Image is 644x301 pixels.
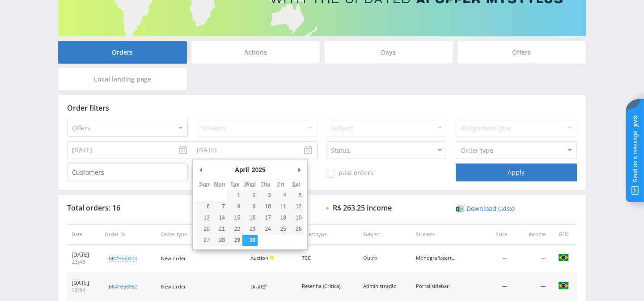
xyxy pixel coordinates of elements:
div: [DATE] [72,251,96,258]
button: 13 [196,212,212,224]
button: 10 [258,201,273,212]
button: 2 [242,190,258,201]
div: 23:48 [72,258,96,266]
abbr: Wednesday [245,181,256,187]
button: 20 [196,224,212,235]
td: — [512,245,550,273]
th: Streams [411,224,473,245]
button: 17 [258,212,273,224]
button: 16 [242,212,258,224]
th: GEO [550,224,577,245]
th: Price [473,224,512,245]
div: Resenha (Crítica) [302,284,342,289]
td: — [473,273,512,301]
button: 7 [212,201,227,212]
button: 23 [242,224,258,235]
div: br#9360203 [109,255,137,262]
button: 1 [227,190,242,201]
button: 21 [212,224,227,235]
abbr: Friday [277,181,284,187]
div: Administração [363,284,403,289]
th: Select type [297,224,359,245]
div: Local landing page [58,68,187,90]
th: Date [67,224,100,245]
a: Download (.xlsx) [456,204,514,213]
div: Portal sidebar [416,284,456,289]
button: Next month [295,163,304,176]
button: 15 [227,212,242,224]
button: Previous month [196,163,205,176]
div: 12:54 [72,287,96,294]
button: 24 [258,224,273,235]
abbr: Tuesday [230,181,239,187]
div: Orders [58,41,187,64]
div: Offers [458,41,586,64]
div: [DATE] [72,279,96,287]
button: 18 [273,212,288,224]
div: TCC [302,255,342,261]
span: paid orders [326,169,373,178]
button: 25 [273,224,288,235]
input: Customers [67,163,188,181]
button: 8 [227,201,242,212]
button: 9 [242,201,258,212]
abbr: Saturday [292,181,301,187]
span: New order [161,283,186,290]
abbr: Sunday [199,181,209,187]
abbr: Monday [214,181,225,187]
abbr: Thursday [261,181,271,187]
div: Order filters [67,104,577,112]
img: xlsx [456,204,463,213]
img: bra.png [558,252,569,263]
span: Hold [270,255,274,260]
input: Use the arrow keys to pick a date [67,141,192,159]
td: — [512,273,550,301]
th: Subject [359,224,412,245]
div: Outro [363,255,403,261]
div: Actions [191,41,320,64]
th: Order № [100,224,157,245]
div: Draft [250,284,269,290]
button: 29 [227,235,242,246]
input: Use the arrow keys to pick a date [192,141,318,159]
div: April [233,163,250,176]
button: 28 [212,235,227,246]
button: 3 [258,190,273,201]
div: Monografiacerta all pages [416,255,456,261]
button: 12 [288,201,304,212]
button: 27 [196,235,212,246]
button: 5 [288,190,304,201]
th: Income [512,224,550,245]
button: 26 [288,224,304,235]
button: 22 [227,224,242,235]
span: Download (.xlsx) [466,205,515,212]
button: 6 [196,201,212,212]
button: 14 [212,212,227,224]
button: 19 [288,212,304,224]
img: bra.png [558,280,569,291]
div: R$ 263.25 income [333,204,392,212]
span: New order [161,255,186,262]
button: 4 [273,190,288,201]
span: Auction [250,254,268,261]
div: br#9358962 [109,283,137,290]
div: 2025 [250,163,267,176]
button: 11 [273,201,288,212]
button: 30 [242,235,258,246]
div: Apply [456,163,576,181]
td: — [473,245,512,273]
th: Order type [157,224,246,245]
div: Days [324,41,453,64]
div: Total orders: 16 [67,204,188,212]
